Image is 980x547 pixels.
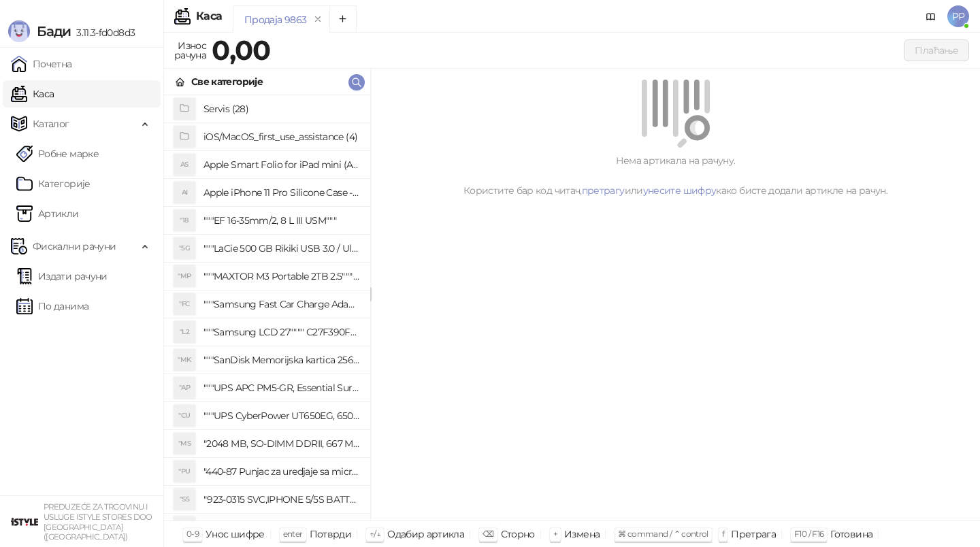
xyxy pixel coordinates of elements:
[171,37,209,64] div: Износ рачуна
[582,184,625,197] a: претрагу
[203,210,359,231] h4: """EF 16-35mm/2, 8 L III USM"""
[329,5,357,33] button: Add tab
[203,321,359,343] h4: """Samsung LCD 27"""" C27F390FHUXEN"""
[370,529,380,539] span: ↑/↓
[203,433,359,454] h4: "2048 MB, SO-DIMM DDRII, 667 MHz, Napajanje 1,8 0,1 V, Latencija CL5"
[203,126,359,148] h4: iOS/MacOS_first_use_assistance (4)
[310,525,352,543] div: Потврди
[16,293,88,320] a: По данима
[794,529,823,539] span: F10 / F16
[16,140,99,167] a: Робне марке
[191,74,263,89] div: Све категорије
[203,154,359,176] h4: Apple Smart Folio for iPad mini (A17 Pro) - Sage
[174,293,195,315] div: "FC
[174,349,195,371] div: "MK
[309,14,327,25] button: remove
[501,525,535,543] div: Сторно
[483,529,493,539] span: ⌫
[11,508,38,535] img: 64x64-companyLogo-77b92cf4-9946-4f36-9751-bf7bb5fd2c7d.png
[164,95,370,520] div: grid
[387,153,964,198] div: Нема артикала на рачуну. Користите бар код читач, или како бисте додали артикле на рачун.
[174,182,195,203] div: AI
[16,170,91,197] a: Категорије
[174,154,195,176] div: AS
[71,27,135,39] span: 3.11.3-fd0d8d3
[196,11,222,22] div: Каса
[16,200,79,227] a: ArtikliАртикли
[244,12,306,27] div: Продаја 9863
[203,516,359,538] h4: "923-0448 SVC,IPHONE,TOURQUE DRIVER KIT .65KGF- CM Šrafciger "
[212,33,270,67] strong: 0,00
[387,525,464,543] div: Одабир артикла
[920,5,942,27] a: Документација
[174,488,195,510] div: "S5
[37,23,71,39] span: Бади
[174,516,195,538] div: "SD
[33,233,116,260] span: Фискални рачуни
[186,529,199,539] span: 0-9
[174,405,195,427] div: "CU
[283,529,303,539] span: enter
[564,525,600,543] div: Измена
[33,110,69,137] span: Каталог
[203,293,359,315] h4: """Samsung Fast Car Charge Adapter, brzi auto punja_, boja crna"""
[731,525,776,543] div: Претрага
[722,529,724,539] span: f
[16,263,108,290] a: Издати рачуни
[8,20,30,42] img: Logo
[174,433,195,454] div: "MS
[174,461,195,482] div: "PU
[203,265,359,287] h4: """MAXTOR M3 Portable 2TB 2.5"""" crni eksterni hard disk HX-M201TCB/GM"""
[203,405,359,427] h4: """UPS CyberPower UT650EG, 650VA/360W , line-int., s_uko, desktop"""
[643,184,717,197] a: унесите шифру
[44,502,152,542] small: PREDUZEĆE ZA TRGOVINU I USLUGE ISTYLE STORES DOO [GEOGRAPHIC_DATA] ([GEOGRAPHIC_DATA])
[830,525,872,543] div: Готовина
[553,529,557,539] span: +
[174,321,195,343] div: "L2
[206,525,265,543] div: Унос шифре
[203,98,359,120] h4: Servis (28)
[618,529,708,539] span: ⌘ command / ⌃ control
[203,377,359,399] h4: """UPS APC PM5-GR, Essential Surge Arrest,5 utic_nica"""
[11,80,54,107] a: Каса
[203,237,359,259] h4: """LaCie 500 GB Rikiki USB 3.0 / Ultra Compact & Resistant aluminum / USB 3.0 / 2.5"""""""
[947,5,969,27] span: PP
[203,182,359,203] h4: Apple iPhone 11 Pro Silicone Case - Black
[11,50,72,78] a: Почетна
[203,461,359,482] h4: "440-87 Punjac za uredjaje sa micro USB portom 4/1, Stand."
[203,349,359,371] h4: """SanDisk Memorijska kartica 256GB microSDXC sa SD adapterom SDSQXA1-256G-GN6MA - Extreme PLUS, ...
[174,265,195,287] div: "MP
[174,377,195,399] div: "AP
[174,237,195,259] div: "5G
[904,39,969,61] button: Плаћање
[203,488,359,510] h4: "923-0315 SVC,IPHONE 5/5S BATTERY REMOVAL TRAY Držač za iPhone sa kojim se otvara display
[174,210,195,231] div: "18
